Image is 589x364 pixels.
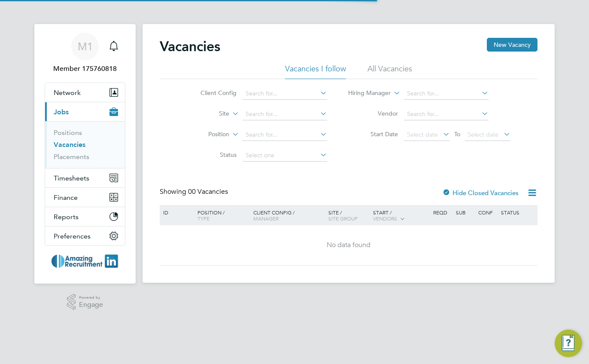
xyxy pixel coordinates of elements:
input: Search for... [404,108,489,120]
label: Start Date [349,130,398,138]
a: Positions [54,128,82,137]
span: Powered by [79,294,103,301]
h2: Vacancies [160,38,220,55]
button: Engage Resource Center [555,330,582,357]
span: Vendors [373,215,397,222]
a: Vacancies [54,141,85,149]
label: Vendor [349,110,398,117]
span: Finance [54,193,78,202]
nav: Main navigation [34,24,136,284]
input: Search for... [404,88,489,100]
div: Conf [476,205,498,220]
label: Hiring Manager [341,89,391,98]
div: ID [161,205,191,220]
li: Vacancies I follow [285,64,346,79]
div: Position / [191,205,251,226]
input: Search for... [243,129,327,141]
span: Select date [468,131,498,138]
span: Timesheets [54,174,89,182]
span: To [452,128,463,140]
span: Engage [79,301,103,309]
label: Position [180,130,229,139]
a: Go to account details [45,33,125,74]
span: Member 175760818 [45,64,125,74]
div: Start / [371,205,431,226]
span: Reports [54,213,79,221]
span: Manager [253,215,279,222]
div: Status [499,205,536,220]
div: Client Config / [251,205,326,226]
label: Client Config [187,89,237,97]
div: No data found [161,241,536,250]
input: Search for... [243,88,327,100]
input: Select one [243,150,327,162]
span: Network [54,89,81,97]
label: Site [180,110,229,118]
div: Site / [326,205,371,226]
span: Site Group [328,215,358,222]
li: All Vacancies [367,64,412,79]
span: Select date [407,131,438,138]
div: Reqd [431,205,453,220]
label: Hide Closed Vacancies [442,189,519,197]
a: Go to home page [45,254,125,268]
span: M1 [78,41,93,52]
span: Preferences [54,232,91,240]
span: Jobs [54,108,69,116]
span: 00 Vacancies [188,187,228,196]
div: Showing [160,187,230,196]
button: New Vacancy [487,38,537,52]
img: amazing-logo-retina.png [52,254,119,268]
label: Status [187,151,237,159]
input: Search for... [243,108,327,120]
div: Sub [454,205,476,220]
a: Placements [54,153,89,161]
span: Type [197,215,209,222]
